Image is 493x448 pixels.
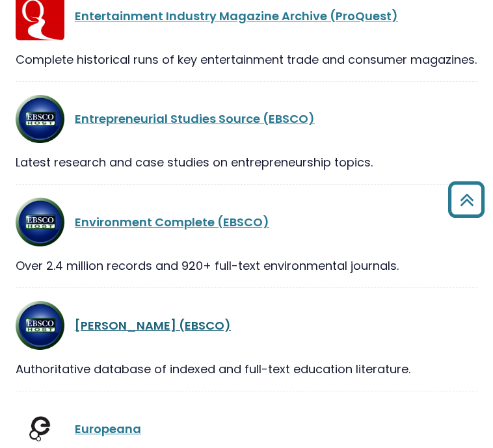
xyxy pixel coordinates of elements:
[75,317,231,334] a: [PERSON_NAME] (EBSCO)
[16,257,477,274] div: Over 2.4 million records and 920+ full-text environmental journals.
[75,8,398,24] a: Entertainment Industry Magazine Archive (ProQuest)
[16,153,477,171] div: Latest research and case studies on entrepreneurship topics.
[75,421,141,437] a: Europeana
[75,214,269,230] a: Environment Complete (EBSCO)
[75,111,315,127] a: Entrepreneurial Studies Source (EBSCO)
[443,187,490,211] a: Back to Top
[16,360,477,378] div: Authoritative database of indexed and full-text education literature.
[16,51,477,68] div: Complete historical runs of key entertainment trade and consumer magazines.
